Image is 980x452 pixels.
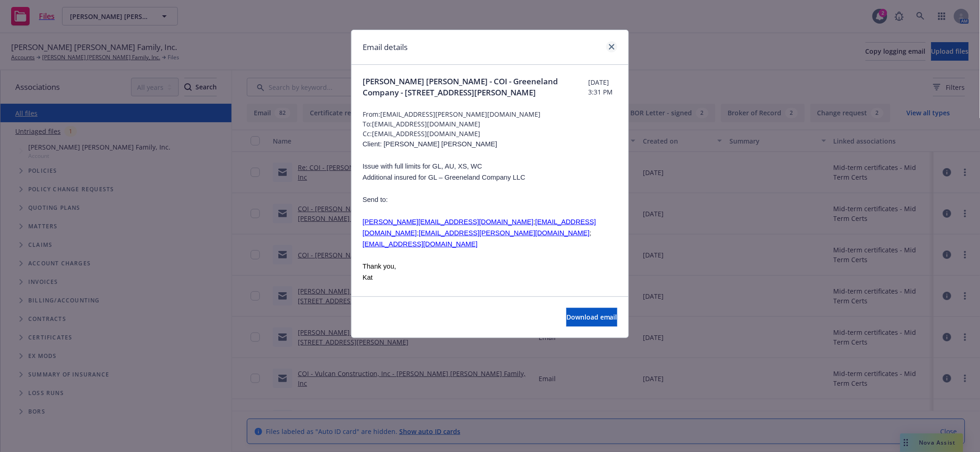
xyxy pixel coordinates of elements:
[419,229,590,237] a: [EMAIL_ADDRESS][PERSON_NAME][DOMAIN_NAME]
[363,119,617,129] span: To: [EMAIL_ADDRESS][DOMAIN_NAME]
[363,129,617,138] span: Cc: [EMAIL_ADDRESS][DOMAIN_NAME]
[363,196,388,203] span: Send to:
[363,140,497,148] span: Client: [PERSON_NAME] [PERSON_NAME]
[363,76,589,98] span: [PERSON_NAME] [PERSON_NAME] - COI - Greeneland Company - [STREET_ADDRESS][PERSON_NAME]
[363,218,534,226] a: [PERSON_NAME][EMAIL_ADDRESS][DOMAIN_NAME]
[363,240,477,248] a: [EMAIL_ADDRESS][DOMAIN_NAME]
[363,274,373,281] span: Kat
[566,308,617,326] button: Download email
[363,41,408,53] h1: Email details
[589,77,617,97] span: [DATE] 3:31 PM
[363,218,596,237] span: ; ; ;
[566,313,617,321] span: Download email
[363,109,617,119] span: From: [EMAIL_ADDRESS][PERSON_NAME][DOMAIN_NAME]
[363,174,525,181] span: Additional insured for GL – Greeneland Company LLC
[363,263,396,270] span: Thank you,
[363,163,482,170] span: Issue with full limits for GL, AU, XS, WC
[606,41,617,52] a: close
